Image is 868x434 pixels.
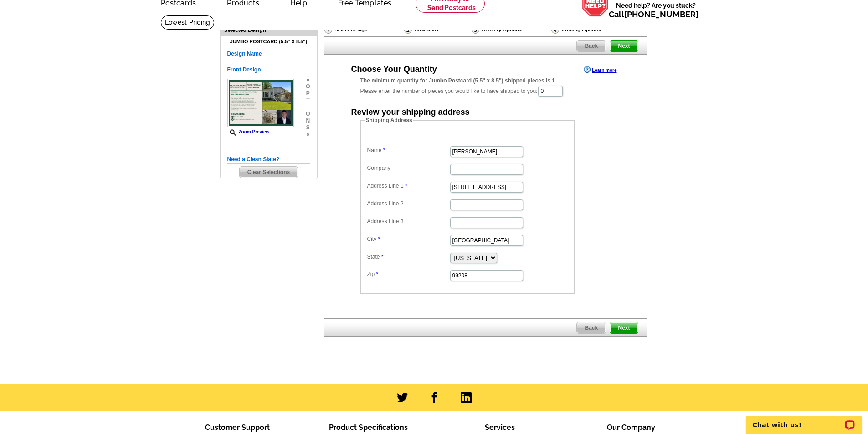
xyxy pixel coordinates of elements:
[551,26,559,34] img: Printing Options & Summary
[550,25,632,34] div: Printing Options
[306,90,310,97] span: p
[306,97,310,104] span: t
[471,25,550,36] div: Delivery Options
[472,26,479,34] img: Delivery Options
[404,26,412,34] img: Customize
[221,26,317,34] div: Selected Design
[609,10,699,19] span: Call
[306,117,310,124] span: n
[227,39,310,45] h4: Jumbo Postcard (5.5" x 8.5")
[367,182,449,190] label: Address Line 1
[306,77,310,83] span: »
[577,322,606,333] span: Back
[324,26,332,34] img: Select Design
[367,164,449,172] label: Company
[576,322,606,334] a: Back
[584,66,616,73] a: Learn more
[306,104,310,111] span: i
[577,41,606,51] span: Back
[367,235,449,243] label: City
[306,83,310,90] span: o
[367,253,449,261] label: State
[485,423,515,432] span: Services
[351,65,437,73] div: Choose Your Quantity
[610,322,637,333] span: Next
[306,124,310,131] span: s
[360,77,610,97] div: Please enter the number of pieces you would like to have shipped to you:
[740,405,868,434] iframe: LiveChat chat widget
[351,108,470,116] div: Review your shipping address
[367,217,449,225] label: Address Line 3
[324,25,403,36] div: Select Design
[365,116,413,124] legend: Shipping Address
[609,1,703,19] span: Need help? Are you stuck?
[240,167,298,178] span: Clear Selections
[367,146,449,154] label: Name
[367,199,449,208] label: Address Line 2
[610,41,637,51] span: Next
[576,40,606,52] a: Back
[329,423,408,432] span: Product Specifications
[205,423,270,432] span: Customer Support
[227,129,270,134] a: Zoom Preview
[306,111,310,117] span: o
[227,66,310,74] h5: Front Design
[607,423,655,432] span: Our Company
[227,50,310,58] h5: Design Name
[367,270,449,278] label: Zip
[306,131,310,138] span: »
[227,155,310,164] h5: Need a Clean Slate?
[624,10,699,19] a: [PHONE_NUMBER]
[227,79,294,127] img: small-thumb.jpg
[403,25,471,34] div: Customize
[360,77,610,85] div: The minimum quantity for Jumbo Postcard (5.5" x 8.5") shipped pieces is 1.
